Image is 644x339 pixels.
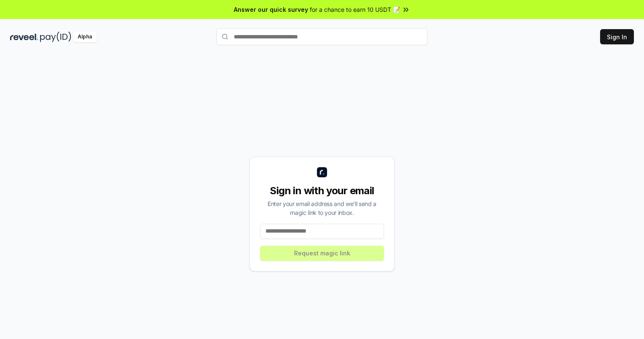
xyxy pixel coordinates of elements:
div: Enter your email address and we’ll send a magic link to your inbox. [260,199,384,217]
span: for a chance to earn 10 USDT 📝 [310,5,400,14]
span: Answer our quick survey [234,5,308,14]
img: logo_small [317,167,327,177]
div: Sign in with your email [260,184,384,198]
img: pay_id [40,32,71,42]
button: Sign In [600,29,634,44]
img: reveel_dark [10,32,38,42]
div: Alpha [73,32,97,42]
